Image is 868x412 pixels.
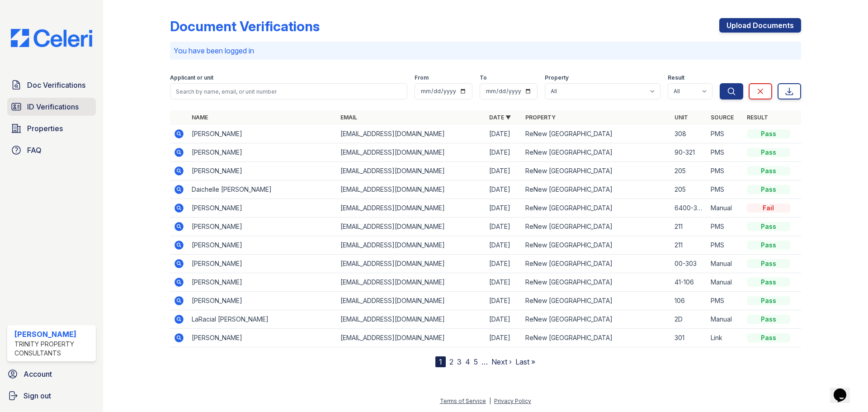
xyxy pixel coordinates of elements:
[707,218,743,236] td: PMS
[188,329,337,347] td: [PERSON_NAME]
[747,148,790,157] div: Pass
[525,114,556,121] a: Property
[474,357,478,366] a: 5
[457,357,462,366] a: 3
[486,329,522,347] td: [DATE]
[170,74,213,81] label: Applicant or unit
[707,125,743,143] td: PMS
[522,125,670,143] td: ReNew [GEOGRAPHIC_DATA]
[486,236,522,255] td: [DATE]
[7,119,96,137] a: Properties
[747,259,790,268] div: Pass
[188,125,337,143] td: [PERSON_NAME]
[671,236,707,255] td: 211
[486,273,522,292] td: [DATE]
[668,74,684,81] label: Result
[707,292,743,310] td: PMS
[192,114,208,121] a: Name
[671,255,707,273] td: 00-303
[707,143,743,162] td: PMS
[711,114,734,121] a: Source
[337,236,486,255] td: [EMAIL_ADDRESS][DOMAIN_NAME]
[340,114,357,121] a: Email
[486,143,522,162] td: [DATE]
[486,310,522,329] td: [DATE]
[337,310,486,329] td: [EMAIL_ADDRESS][DOMAIN_NAME]
[170,83,407,99] input: Search by name, email, or unit number
[14,340,92,358] div: Trinity Property Consultants
[486,162,522,180] td: [DATE]
[337,218,486,236] td: [EMAIL_ADDRESS][DOMAIN_NAME]
[522,255,670,273] td: ReNew [GEOGRAPHIC_DATA]
[486,180,522,199] td: [DATE]
[522,199,670,218] td: ReNew [GEOGRAPHIC_DATA]
[522,143,670,162] td: ReNew [GEOGRAPHIC_DATA]
[337,180,486,199] td: [EMAIL_ADDRESS][DOMAIN_NAME]
[671,162,707,180] td: 205
[188,143,337,162] td: [PERSON_NAME]
[337,162,486,180] td: [EMAIL_ADDRESS][DOMAIN_NAME]
[188,218,337,236] td: [PERSON_NAME]
[522,162,670,180] td: ReNew [GEOGRAPHIC_DATA]
[337,143,486,162] td: [EMAIL_ADDRESS][DOMAIN_NAME]
[337,255,486,273] td: [EMAIL_ADDRESS][DOMAIN_NAME]
[522,329,670,347] td: ReNew [GEOGRAPHIC_DATA]
[337,329,486,347] td: [EMAIL_ADDRESS][DOMAIN_NAME]
[480,74,487,81] label: To
[337,125,486,143] td: [EMAIL_ADDRESS][DOMAIN_NAME]
[719,18,801,33] a: Upload Documents
[522,273,670,292] td: ReNew [GEOGRAPHIC_DATA]
[671,273,707,292] td: 41-106
[671,329,707,347] td: 301
[515,357,535,366] a: Last »
[671,125,707,143] td: 308
[486,292,522,310] td: [DATE]
[174,45,797,56] p: You have been logged in
[671,218,707,236] td: 211
[440,398,486,404] a: Terms of Service
[24,369,52,379] span: Account
[747,222,790,231] div: Pass
[671,143,707,162] td: 90-321
[489,398,491,404] div: |
[522,236,670,255] td: ReNew [GEOGRAPHIC_DATA]
[7,76,96,94] a: Doc Verifications
[747,166,790,175] div: Pass
[675,114,688,121] a: Unit
[522,292,670,310] td: ReNew [GEOGRAPHIC_DATA]
[489,114,511,121] a: Date ▼
[4,387,99,405] a: Sign out
[7,98,96,116] a: ID Verifications
[747,315,790,324] div: Pass
[27,123,63,134] span: Properties
[14,329,92,340] div: [PERSON_NAME]
[449,357,453,366] a: 2
[4,365,99,383] a: Account
[188,236,337,255] td: [PERSON_NAME]
[188,180,337,199] td: Daichelle [PERSON_NAME]
[707,199,743,218] td: Manual
[747,241,790,250] div: Pass
[747,296,790,305] div: Pass
[522,310,670,329] td: ReNew [GEOGRAPHIC_DATA]
[486,255,522,273] td: [DATE]
[486,125,522,143] td: [DATE]
[671,310,707,329] td: 2D
[747,333,790,342] div: Pass
[671,180,707,199] td: 205
[747,114,768,121] a: Result
[747,204,790,213] div: Fail
[188,273,337,292] td: [PERSON_NAME]
[707,162,743,180] td: PMS
[27,101,79,112] span: ID Verifications
[707,180,743,199] td: PMS
[545,74,569,81] label: Property
[522,218,670,236] td: ReNew [GEOGRAPHIC_DATA]
[481,356,488,367] span: …
[435,356,446,367] div: 1
[188,292,337,310] td: [PERSON_NAME]
[671,199,707,218] td: 6400-303
[747,185,790,194] div: Pass
[337,199,486,218] td: [EMAIL_ADDRESS][DOMAIN_NAME]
